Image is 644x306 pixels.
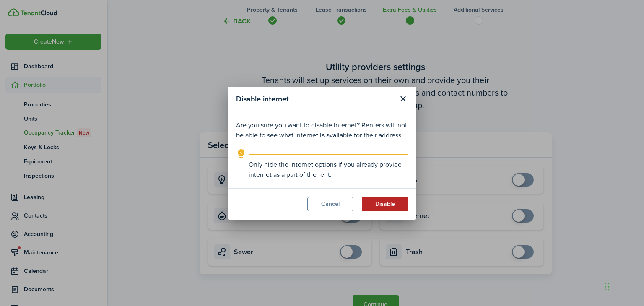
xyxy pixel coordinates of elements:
button: Close modal [396,92,410,106]
modal-title: Disable internet [236,91,394,107]
iframe: Chat Widget [602,266,644,306]
i: outline [236,149,247,159]
button: Cancel [307,197,353,211]
button: Disable [362,197,408,211]
explanation-description: Only hide the internet options if you already provide internet as a part of the rent. [249,160,408,180]
p: Are you sure you want to disable internet? Renters will not be able to see what internet is avail... [236,120,408,140]
div: Drag [605,274,610,299]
